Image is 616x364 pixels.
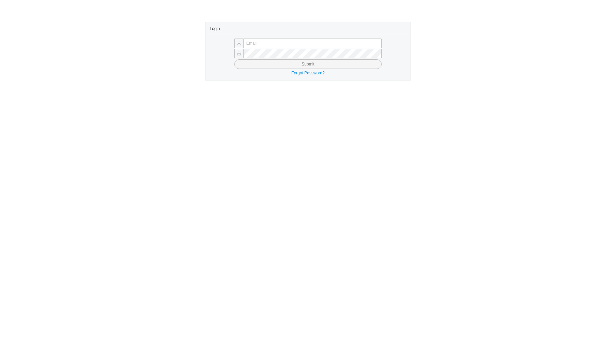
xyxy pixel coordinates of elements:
button: Submit [234,59,381,69]
span: user [237,41,241,45]
a: Forgot Password? [291,71,324,75]
span: lock [237,52,241,56]
input: Email [243,39,381,48]
div: Login [210,22,406,35]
